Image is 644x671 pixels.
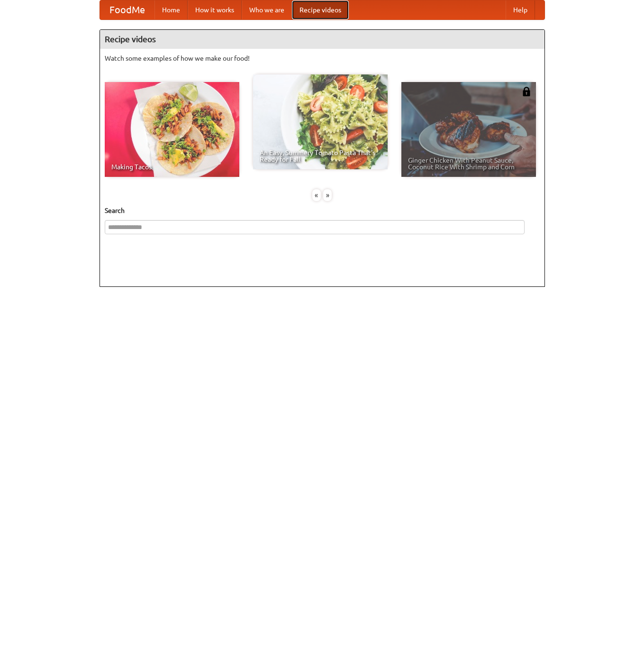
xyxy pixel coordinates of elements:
a: Help [506,0,535,19]
span: An Easy, Summery Tomato Pasta That's Ready for Fall [260,149,381,163]
h5: Search [105,206,540,215]
a: FoodMe [100,0,154,19]
a: Recipe videos [292,0,349,19]
a: Who we are [242,0,292,19]
p: Watch some examples of how we make our food! [105,54,540,63]
a: Making Tacos [105,82,239,177]
img: 483408.png [522,87,531,96]
span: Making Tacos [111,164,233,170]
h4: Recipe videos [100,30,544,49]
a: An Easy, Summery Tomato Pasta That's Ready for Fall [253,74,388,169]
div: « [312,189,321,201]
a: Home [154,0,188,19]
a: How it works [188,0,242,19]
div: » [323,189,332,201]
